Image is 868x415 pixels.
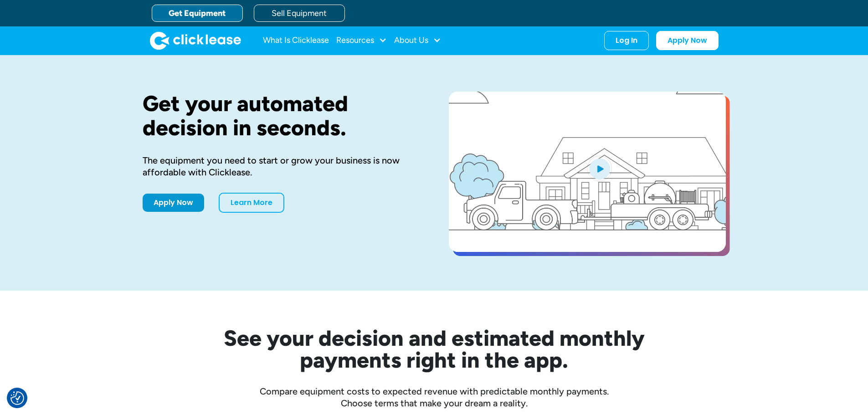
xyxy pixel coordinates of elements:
[150,31,241,50] img: Clicklease logo
[179,327,689,371] h2: See your decision and estimated monthly payments right in the app.
[150,31,241,50] a: home
[152,5,243,22] a: Get Equipment
[10,391,24,405] img: Revisit consent button
[336,31,387,50] div: Resources
[143,92,420,140] h1: Get your automated decision in seconds.
[143,194,204,212] a: Apply Now
[394,31,441,50] div: About Us
[254,5,345,22] a: Sell Equipment
[616,36,637,45] div: Log In
[587,156,612,181] img: Blue play button logo on a light blue circular background
[10,391,24,405] button: Consent Preferences
[656,31,719,50] a: Apply Now
[449,92,726,252] a: open lightbox
[143,385,726,409] div: Compare equipment costs to expected revenue with predictable monthly payments. Choose terms that ...
[143,154,420,178] div: The equipment you need to start or grow your business is now affordable with Clicklease.
[263,31,329,50] a: What Is Clicklease
[219,193,284,213] a: Learn More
